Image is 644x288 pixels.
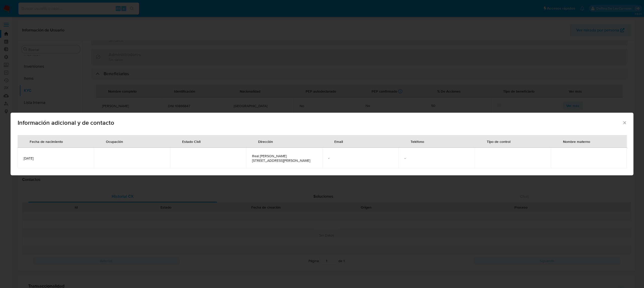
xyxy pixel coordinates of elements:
[24,135,69,147] div: Fecha de nacimiento
[252,135,279,147] div: Dirección
[328,156,392,160] span: -
[405,135,430,147] div: Teléfono
[176,135,207,147] div: Estado Civil
[328,135,349,147] div: Email
[405,156,469,160] span: -
[100,135,129,147] div: Ocupación
[252,154,316,163] span: Real [PERSON_NAME] [STREET_ADDRESS][PERSON_NAME]
[18,120,622,126] span: Información adicional y de contacto
[24,156,88,160] span: [DATE]
[557,135,596,147] div: Nombre materno
[622,120,627,125] button: Cerrar
[481,135,516,147] div: Tipo de control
